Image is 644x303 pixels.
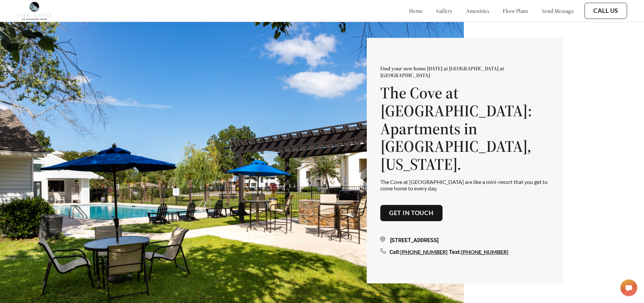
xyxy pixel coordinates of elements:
[380,205,443,221] button: Get in touch
[461,249,508,255] a: [PHONE_NUMBER]
[409,7,423,14] a: home
[17,2,52,20] img: cove_at_golden_isles_logo.png
[400,249,448,255] a: [PHONE_NUMBER]
[542,7,574,14] a: send message
[585,3,627,19] button: Call Us
[449,249,461,255] span: Text:
[436,7,453,14] a: gallery
[389,249,400,255] span: Call:
[380,65,549,78] p: Find your new home [DATE] at [GEOGRAPHIC_DATA] at [GEOGRAPHIC_DATA]
[593,7,618,15] a: Call Us
[380,84,549,173] h1: The Cove at [GEOGRAPHIC_DATA]: Apartments in [GEOGRAPHIC_DATA], [US_STATE].
[380,179,549,191] p: The Cove at [GEOGRAPHIC_DATA] are like a mini-resort that you get to come home to every day.
[466,7,490,14] a: amenities
[380,236,549,244] div: [STREET_ADDRESS]
[389,209,434,217] a: Get in touch
[503,7,528,14] a: floor plans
